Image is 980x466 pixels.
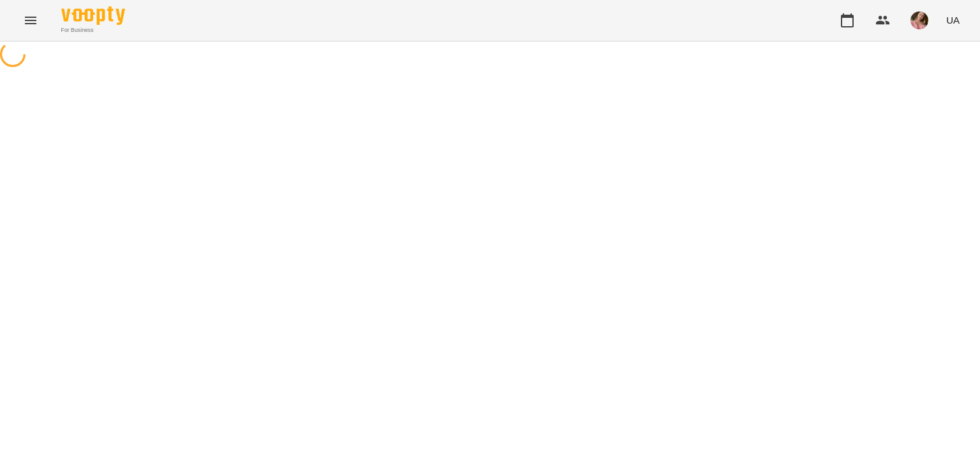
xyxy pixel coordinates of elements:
[910,11,928,29] img: e4201cb721255180434d5b675ab1e4d4.jpg
[61,6,125,25] img: Voopty Logo
[61,26,125,34] span: For Business
[15,5,46,36] button: Menu
[946,13,960,27] span: UA
[941,8,965,32] button: UA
